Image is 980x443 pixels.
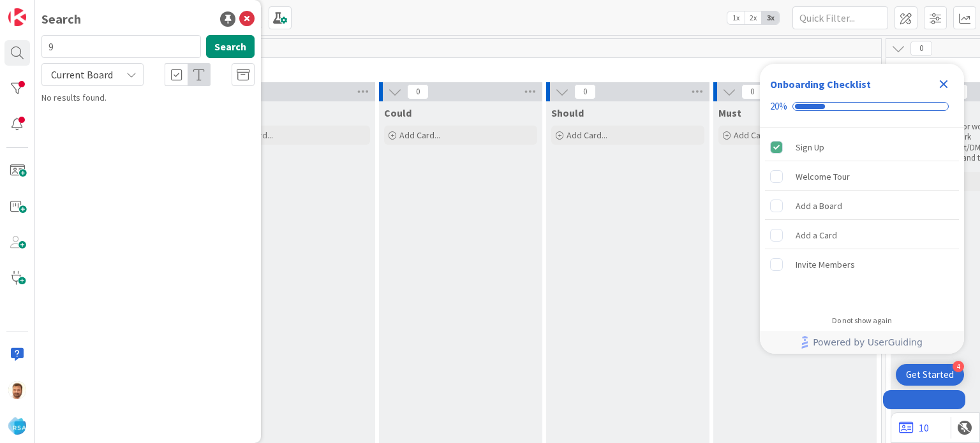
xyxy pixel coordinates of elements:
[47,61,865,74] span: Product Backlog
[765,221,959,249] div: Add a Card is incomplete.
[760,128,964,307] div: Checklist items
[765,163,959,191] div: Welcome Tour is incomplete.
[41,91,255,105] div: No results found.
[896,364,964,386] div: Open Get Started checklist, remaining modules: 4
[745,11,762,24] span: 2x
[551,106,584,119] span: Should
[910,41,932,56] span: 0
[796,228,837,243] div: Add a Card
[770,76,871,92] div: Onboarding Checklist
[567,129,607,141] span: Add Card...
[933,74,954,94] div: Close Checklist
[727,11,745,24] span: 1x
[206,35,255,58] button: Search
[832,316,892,326] div: Do not show again
[718,106,741,119] span: Must
[734,129,775,141] span: Add Card...
[8,8,26,26] img: Visit kanbanzone.com
[766,331,958,354] a: Powered by UserGuiding
[41,35,201,58] input: Search for title...
[51,68,113,81] span: Current Board
[796,140,824,155] div: Sign Up
[574,84,596,99] span: 0
[770,101,787,112] div: 20%
[8,417,26,435] img: avatar
[765,251,959,279] div: Invite Members is incomplete.
[399,129,440,141] span: Add Card...
[906,368,954,381] div: Get Started
[762,11,779,24] span: 3x
[796,257,855,272] div: Invite Members
[407,84,429,99] span: 0
[765,192,959,220] div: Add a Board is incomplete.
[899,420,929,435] a: 10
[953,361,964,372] div: 4
[384,106,412,119] span: Could
[760,331,964,354] div: Footer
[760,64,964,354] div: Checklist Container
[765,133,959,161] div: Sign Up is complete.
[792,6,888,29] input: Quick Filter...
[796,169,850,184] div: Welcome Tour
[796,198,842,214] div: Add a Board
[741,84,763,99] span: 0
[41,10,81,29] div: Search
[8,381,26,399] img: AS
[813,335,923,350] span: Powered by UserGuiding
[770,101,954,112] div: Checklist progress: 20%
